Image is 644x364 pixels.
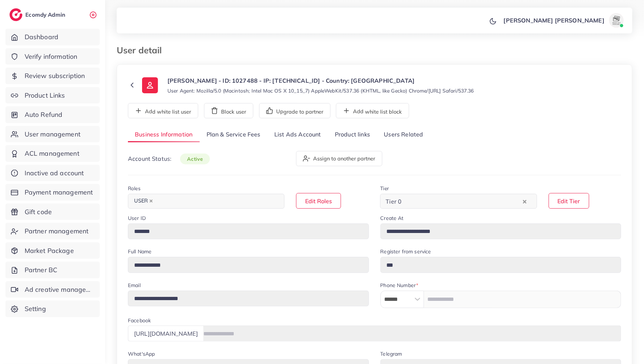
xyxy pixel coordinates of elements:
[5,242,100,259] a: Market Package
[128,326,204,341] div: [URL][DOMAIN_NAME]
[384,196,403,207] span: Tier 0
[5,223,100,240] a: Partner management
[9,8,67,21] a: logoEcomdy Admin
[500,13,627,28] a: [PERSON_NAME] [PERSON_NAME]avatar
[25,32,58,42] span: Dashboard
[5,165,100,181] a: Inactive ad account
[549,193,589,209] button: Edit Tier
[5,281,100,298] a: Ad creative management
[336,103,409,118] button: Add white list block
[128,185,141,192] label: Roles
[131,196,156,206] span: USER
[381,350,402,357] label: Telegram
[128,248,151,255] label: Full Name
[204,103,253,118] button: Block user
[25,71,85,81] span: Review subscription
[267,127,328,143] a: List Ads Account
[5,184,100,201] a: Payment management
[5,300,100,317] a: Setting
[328,127,377,143] a: Product links
[25,285,94,294] span: Ad creative management
[504,16,604,25] p: [PERSON_NAME] [PERSON_NAME]
[5,106,100,123] a: Auto Refund
[117,45,168,56] h3: User detail
[25,110,63,119] span: Auto Refund
[380,194,537,209] div: Search for option
[128,103,198,118] button: Add white list user
[5,87,100,104] a: Product Links
[5,204,100,220] a: Gift code
[142,77,158,93] img: ic-user-info.36bf1079.svg
[5,126,100,143] a: User management
[5,262,100,278] a: Partner BC
[25,246,74,255] span: Market Package
[128,214,146,222] label: User ID
[523,197,527,205] button: Clear Selected
[25,52,78,61] span: Verify information
[128,194,284,209] div: Search for option
[404,196,521,207] input: Search for option
[259,103,331,118] button: Upgrade to partner
[5,145,100,162] a: ACL management
[25,207,52,217] span: Gift code
[25,168,84,178] span: Inactive ad account
[380,185,389,192] label: Tier
[157,196,275,207] input: Search for option
[25,226,89,236] span: Partner management
[25,149,79,158] span: ACL management
[381,282,419,289] label: Phone Number
[381,214,404,222] label: Create At
[296,193,341,209] button: Edit Roles
[128,282,141,289] label: Email
[180,154,210,164] span: active
[377,127,430,143] a: Users Related
[25,91,65,100] span: Product Links
[167,76,474,85] p: [PERSON_NAME] - ID: 1027488 - IP: [TECHNICAL_ID] - Country: [GEOGRAPHIC_DATA]
[381,248,431,255] label: Register from service
[25,188,93,197] span: Payment management
[5,48,100,65] a: Verify information
[5,68,100,84] a: Review subscription
[128,154,210,163] p: Account Status:
[128,317,151,324] label: Facebook
[167,87,474,94] small: User Agent: Mozilla/5.0 (Macintosh; Intel Mac OS X 10_15_7) AppleWebKit/537.36 (KHTML, like Gecko...
[25,304,46,314] span: Setting
[200,127,267,143] a: Plan & Service Fees
[5,29,100,45] a: Dashboard
[128,127,200,143] a: Business Information
[9,8,22,21] img: logo
[128,350,155,357] label: What'sApp
[149,199,153,203] button: Deselect USER
[25,130,80,139] span: User management
[296,151,382,166] button: Assign to another partner
[25,265,58,275] span: Partner BC
[25,11,67,18] h2: Ecomdy Admin
[609,13,624,28] img: avatar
